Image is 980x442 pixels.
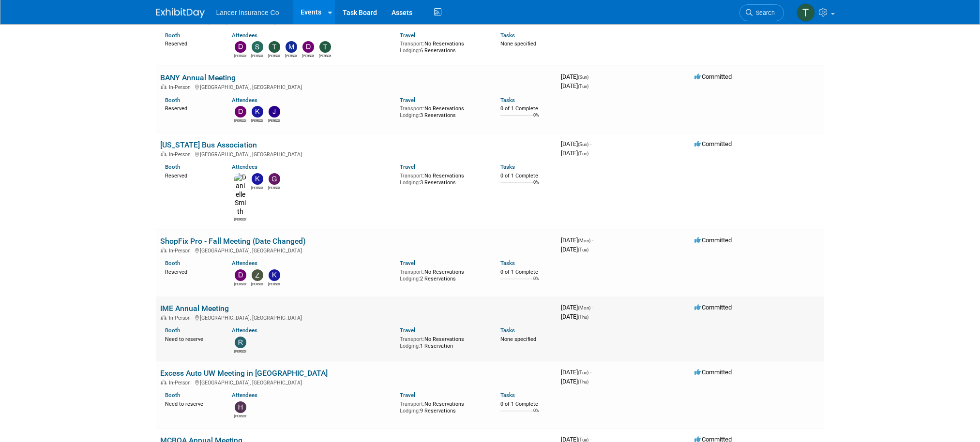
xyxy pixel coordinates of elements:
[286,41,297,53] img: Matt Mushorn
[500,327,515,334] a: Tasks
[232,327,257,334] a: Attendees
[169,248,194,254] span: In-Person
[400,105,424,112] span: Transport:
[400,41,424,47] span: Transport:
[232,32,257,39] a: Attendees
[235,337,246,348] img: Ralph Burnham
[232,163,257,170] a: Attendees
[252,106,263,118] img: Kenneth Anthony
[753,9,775,16] span: Search
[160,73,236,82] a: BANY Annual Meeting
[269,41,280,53] img: Terrence Forrest
[160,378,553,386] div: [GEOGRAPHIC_DATA], [GEOGRAPHIC_DATA]
[269,173,280,185] img: Genevieve Clayton
[400,401,424,407] span: Transport:
[160,313,553,321] div: [GEOGRAPHIC_DATA], [GEOGRAPHIC_DATA]
[578,238,590,243] span: (Mon)
[234,173,246,216] img: Danielle Smith
[161,380,166,384] img: In-Person Event
[500,401,553,408] div: 0 of 1 Complete
[400,276,420,282] span: Lodging:
[165,32,180,39] a: Booth
[251,53,263,59] div: Steven O'Shea
[533,113,539,126] td: 0%
[533,180,539,193] td: 0%
[578,142,588,147] span: (Sun)
[500,41,536,47] span: None specified
[400,269,424,275] span: Transport:
[161,151,166,156] img: In-Person Event
[268,185,280,191] div: Genevieve Clayton
[533,276,539,289] td: 0%
[400,103,486,118] div: No Reservations 3 Reservations
[561,378,588,385] span: [DATE]
[533,408,539,421] td: 0%
[165,399,218,408] div: Need to reserve
[252,41,263,53] img: Steven O'Shea
[590,73,591,80] span: -
[739,4,784,21] a: Search
[400,327,415,334] a: Travel
[561,149,588,157] span: [DATE]
[165,97,180,103] a: Booth
[235,106,246,118] img: Dawn Quinn
[302,53,314,59] div: Dana Turilli
[160,140,257,149] a: [US_STATE] Bus Association
[578,370,588,375] span: (Tue)
[400,343,420,349] span: Lodging:
[578,314,588,320] span: (Thu)
[161,248,166,252] img: In-Person Event
[400,173,424,179] span: Transport:
[400,47,420,54] span: Lodging:
[268,53,280,59] div: Terrence Forrest
[160,246,553,254] div: [GEOGRAPHIC_DATA], [GEOGRAPHIC_DATA]
[232,392,257,398] a: Attendees
[500,269,553,276] div: 0 of 1 Complete
[319,41,331,53] img: Terry Fichter
[269,106,280,118] img: John Burgan
[165,327,180,334] a: Booth
[500,97,515,103] a: Tasks
[400,399,486,414] div: No Reservations 9 Reservations
[400,171,486,186] div: No Reservations 3 Reservations
[160,83,553,90] div: [GEOGRAPHIC_DATA], [GEOGRAPHIC_DATA]
[400,408,420,414] span: Lodging:
[400,97,415,103] a: Travel
[165,267,218,276] div: Reserved
[694,73,732,80] span: Committed
[578,151,588,156] span: (Tue)
[165,334,218,343] div: Need to reserve
[500,32,515,39] a: Tasks
[169,380,194,386] span: In-Person
[400,260,415,266] a: Travel
[400,392,415,398] a: Travel
[500,173,553,179] div: 0 of 1 Complete
[500,336,536,342] span: None specified
[590,140,591,147] span: -
[268,281,280,287] div: kathy egan
[561,140,591,147] span: [DATE]
[578,305,590,310] span: (Mon)
[235,41,246,53] img: Dennis Kelly
[592,236,593,244] span: -
[161,315,166,320] img: In-Person Event
[500,260,515,266] a: Tasks
[400,179,420,186] span: Lodging:
[561,246,588,253] span: [DATE]
[251,118,263,123] div: Kenneth Anthony
[592,304,593,311] span: -
[160,236,306,246] a: ShopFix Pro - Fall Meeting (Date Changed)
[165,171,218,179] div: Reserved
[169,84,194,90] span: In-Person
[235,269,246,281] img: Dennis Kelly
[561,368,591,376] span: [DATE]
[234,413,246,419] div: Holly Miller
[235,401,246,413] img: Holly Miller
[578,247,588,252] span: (Tue)
[234,281,246,287] div: Dennis Kelly
[400,112,420,118] span: Lodging:
[234,118,246,123] div: Dawn Quinn
[400,334,486,349] div: No Reservations 1 Reservation
[268,118,280,123] div: John Burgan
[169,151,194,158] span: In-Person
